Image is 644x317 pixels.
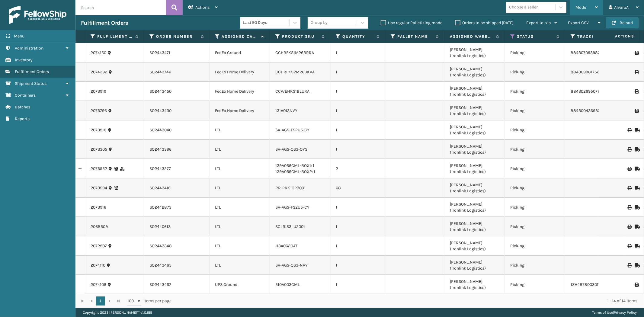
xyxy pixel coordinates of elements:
span: items per page [127,296,171,306]
a: 2074106 [91,282,106,288]
span: Menu [14,34,24,39]
td: SO2443348 [144,236,210,256]
td: SO2443416 [144,178,210,198]
td: [PERSON_NAME] (Ironlink Logistics) [444,82,505,101]
div: Last 90 Days [243,20,290,26]
td: 1 [330,275,385,294]
i: Print Label [635,89,638,94]
a: 2072907 [91,243,107,249]
a: 884300436932 [571,108,600,113]
td: SO2442873 [144,198,210,217]
td: 1 [330,236,385,256]
a: 2073919 [91,88,106,94]
td: [PERSON_NAME] (Ironlink Logistics) [444,217,505,236]
td: 1 [330,43,385,62]
label: Quantity [342,34,373,39]
td: LTL [210,198,270,217]
a: CCWENKS1BLURA [275,89,309,94]
td: Picking [505,198,565,217]
td: SO2443396 [144,140,210,159]
i: Mark as Shipped [635,244,638,248]
td: Picking [505,159,565,178]
td: 1 [330,82,385,101]
label: Assigned Carrier Service [222,34,258,39]
td: SO2443467 [144,275,210,294]
i: Print BOL [627,186,631,190]
a: SA-AGS-FS2U5-CY [275,127,309,133]
label: Pallet Name [397,34,433,39]
i: Print BOL [627,225,631,229]
a: SA-AGS-QS3-NVY [275,263,308,268]
a: 2073594 [91,185,107,191]
td: Picking [505,275,565,294]
td: Picking [505,140,565,159]
a: 1 [96,296,105,306]
span: Containers [15,93,36,98]
i: Mark as Shipped [635,186,638,190]
td: [PERSON_NAME] (Ironlink Logistics) [444,178,505,198]
td: LTL [210,217,270,236]
i: Print BOL [627,167,631,171]
span: Fulfillment Orders [15,69,49,74]
a: 113A062OAT [275,243,297,248]
i: Mark as Shipped [635,147,638,152]
i: Print BOL [627,205,631,210]
a: Terms of Use [592,310,613,315]
td: 1 [330,140,385,159]
td: Picking [505,101,565,120]
td: LTL [210,159,270,178]
td: LTL [210,140,270,159]
td: LTL [210,236,270,256]
a: SA-AGS-QS3-OYS [275,147,307,152]
a: SA-AGS-FS2U5-CY [275,205,309,210]
td: FedEx Home Delivery [210,82,270,101]
td: [PERSON_NAME] (Ironlink Logistics) [444,275,505,294]
div: Group by [311,20,328,26]
td: 1 [330,62,385,82]
i: Mark as Shipped [635,225,638,229]
span: Administration [15,46,43,51]
span: Inventory [15,57,33,62]
a: SCLRIS3LU2001 [275,224,305,229]
a: CCHRFKS1M26BRRA [275,50,314,55]
a: 884309981752 [571,69,599,75]
span: Actions [195,5,210,10]
td: [PERSON_NAME] (Ironlink Logistics) [444,120,505,140]
a: 2073305 [91,146,107,152]
td: 1 [330,198,385,217]
i: Print BOL [627,244,631,248]
td: SO2443450 [144,82,210,101]
a: 2068309 [91,224,108,230]
a: 2074392 [91,69,107,75]
i: Print BOL [627,147,631,152]
a: 510A003CML [275,282,300,287]
td: [PERSON_NAME] (Ironlink Logistics) [444,62,505,82]
td: Picking [505,256,565,275]
td: Picking [505,236,565,256]
td: LTL [210,256,270,275]
a: 2074150 [91,50,106,56]
i: Mark as Shipped [635,205,638,210]
td: LTL [210,120,270,140]
td: SO2443465 [144,256,210,275]
a: 2073796 [91,108,107,114]
i: Print Label [635,70,638,74]
td: SO2440613 [144,217,210,236]
td: LTL [210,178,270,198]
td: SO2443471 [144,43,210,62]
p: Copyright 2023 [PERSON_NAME]™ v 1.0.189 [83,308,152,317]
a: CCHRFKS2M26BKVA [275,69,315,75]
td: Picking [505,217,565,236]
td: FedEx Ground [210,43,270,62]
td: [PERSON_NAME] (Ironlink Logistics) [444,256,505,275]
i: Print BOL [627,263,631,267]
td: [PERSON_NAME] (Ironlink Logistics) [444,236,505,256]
a: 131A013NVY [275,108,297,113]
td: SO2443430 [144,101,210,120]
span: Reports [15,116,30,121]
td: 1 [330,256,385,275]
a: 139A036CML-BOX1: 1 [275,163,314,168]
td: UPS Ground [210,275,270,294]
i: Print Label [635,283,638,287]
td: [PERSON_NAME] (Ironlink Logistics) [444,159,505,178]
